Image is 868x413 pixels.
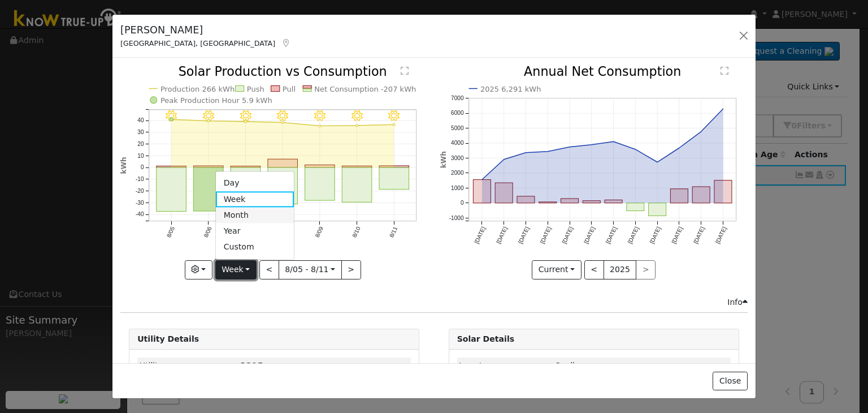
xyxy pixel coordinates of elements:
div: Info [727,296,748,308]
a: Custom [216,239,294,255]
circle: onclick="" [699,130,704,134]
text: [DATE] [539,226,553,245]
i: 8/07 - Clear [240,110,251,122]
text: 3000 [451,155,464,161]
text: [DATE] [649,226,662,245]
text: [DATE] [473,226,487,245]
rect: onclick="" [194,166,224,168]
text: kWh [120,157,128,174]
i: 8/06 - Clear [203,110,214,122]
circle: onclick="" [611,140,615,144]
text: [DATE] [627,226,640,245]
text: 4000 [451,140,464,147]
text: Peak Production Hour 5.9 kWh [160,96,272,105]
rect: onclick="" [157,166,186,168]
rect: onclick="" [605,200,622,203]
button: < [259,260,279,279]
text: 2025 6,291 kWh [480,85,541,93]
text: 0 [460,200,463,206]
circle: onclick="" [281,122,284,124]
circle: onclick="" [170,118,173,121]
a: Week [216,191,294,207]
text: 8/11 [388,226,398,239]
td: Inverter [457,358,553,374]
circle: onclick="" [356,124,358,127]
text: Production 266 kWh [160,85,235,93]
button: > [341,260,361,279]
a: Day [216,175,294,191]
rect: onclick="" [583,201,600,203]
i: 8/11 - Clear [389,110,400,122]
rect: onclick="" [692,187,710,203]
circle: onclick="" [501,157,506,162]
circle: onclick="" [479,178,484,182]
rect: onclick="" [473,180,491,203]
rect: onclick="" [268,160,298,168]
i: 8/05 - Clear [166,110,177,122]
i: 8/09 - Clear [314,110,325,122]
circle: onclick="" [207,120,210,122]
text: 1000 [451,185,464,191]
rect: onclick="" [670,189,688,203]
text: [DATE] [605,226,618,245]
text:  [401,67,409,76]
span: [GEOGRAPHIC_DATA], [GEOGRAPHIC_DATA] [120,39,275,48]
text: Push [247,85,264,93]
text: kWh [440,152,448,169]
circle: onclick="" [721,107,725,111]
text: [DATE] [517,226,531,245]
text: 7000 [451,95,464,101]
i: 8/10 - Clear [351,110,363,122]
a: Month [216,208,294,223]
text: 0 [141,165,144,171]
text: [DATE] [670,226,684,245]
circle: onclick="" [545,149,550,154]
button: 2025 [604,260,637,279]
circle: onclick="" [245,121,247,123]
circle: onclick="" [523,150,528,155]
circle: onclick="" [589,143,593,147]
h5: [PERSON_NAME] [120,23,291,37]
text: 8/10 [351,226,362,239]
text: -20 [136,188,144,194]
circle: onclick="" [567,145,572,149]
rect: onclick="" [231,168,261,217]
text: Pull [283,85,296,93]
text: 40 [137,118,144,124]
rect: onclick="" [495,183,513,204]
rect: onclick="" [194,168,224,212]
rect: onclick="" [627,203,644,211]
button: < [584,260,604,279]
text: Annual Net Consumption [524,64,682,79]
text: [DATE] [583,226,596,245]
text: [DATE] [561,226,574,245]
rect: onclick="" [539,202,556,203]
i: 8/08 - Clear [277,110,289,122]
strong: Utility Details [137,334,199,343]
circle: onclick="" [319,125,321,127]
circle: onclick="" [633,147,637,152]
button: Current [532,260,581,279]
text:  [721,67,728,76]
rect: onclick="" [714,180,732,203]
text: -30 [136,200,144,206]
rect: onclick="" [268,168,298,205]
a: Year [216,223,294,239]
text: 10 [137,153,144,159]
text: [DATE] [714,226,728,245]
text: 8/06 [203,226,213,239]
a: Map [281,38,291,48]
rect: onclick="" [231,166,261,168]
text: [DATE] [692,226,706,245]
button: 8/05 - 8/11 [279,260,342,279]
rect: onclick="" [379,168,409,190]
span: ID: 14086780, authorized: 05/10/24 [241,361,263,370]
button: Close [713,372,747,391]
text: 20 [137,141,144,147]
text: 8/09 [314,226,324,239]
circle: onclick="" [393,124,396,126]
text: -40 [136,212,144,218]
rect: onclick="" [379,166,409,167]
rect: onclick="" [305,168,335,201]
strong: Solar Details [457,334,514,343]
